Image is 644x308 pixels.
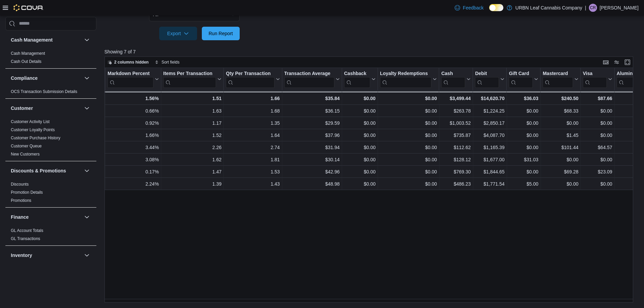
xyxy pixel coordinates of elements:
button: Qty Per Transaction [226,70,280,88]
span: Dark Mode [489,11,490,11]
div: $0.00 [380,180,437,188]
span: Customer Loyalty Points [11,127,55,133]
div: Customer [5,118,96,161]
div: Finance [5,227,96,245]
div: $0.00 [543,119,578,127]
div: 1.63 [163,107,222,115]
button: Finance [83,213,91,221]
span: 2 columns hidden [114,60,149,65]
div: 3.44% [108,143,159,151]
div: 1.62 [163,156,222,164]
div: $64.57 [583,143,612,151]
div: 0.17% [108,168,159,176]
div: $29.59 [284,119,339,127]
div: Markdown Percent [108,70,153,88]
div: $0.00 [509,107,538,115]
div: Qty Per Transaction [226,70,274,77]
div: 1.66 [226,94,280,102]
div: $0.00 [344,107,376,115]
div: 1.47 [163,168,222,176]
div: 2.24% [108,180,159,188]
button: Customer [11,105,81,112]
div: 1.53 [226,168,280,176]
div: $37.96 [284,131,339,139]
button: Sort fields [152,58,182,66]
p: [PERSON_NAME] [600,4,639,12]
div: $486.23 [441,180,471,188]
div: Cashback [344,70,370,77]
span: Feedback [463,4,483,11]
div: $0.00 [380,143,437,151]
h3: Discounts & Promotions [11,167,66,174]
h3: Cash Management [11,37,53,43]
div: Cash [441,70,465,77]
span: GL Account Totals [11,228,43,233]
div: 1.43 [226,180,280,188]
div: Mastercard [543,70,573,88]
div: $112.62 [441,143,471,151]
div: 1.68 [226,107,280,115]
h3: Compliance [11,75,38,81]
button: Discounts & Promotions [11,167,81,174]
div: Mastercard [543,70,573,77]
div: $0.00 [344,180,376,188]
span: Cash Management [11,51,45,56]
span: Customer Queue [11,143,42,149]
a: Promotions [11,198,31,203]
img: Cova [14,4,44,11]
span: Customer Activity List [11,119,50,124]
div: $2,850.17 [475,119,504,127]
div: $36.15 [284,107,339,115]
button: Compliance [11,75,81,81]
p: Showing 7 of 7 [104,48,639,55]
input: Dark Mode [489,4,503,11]
a: Customer Queue [11,144,42,148]
a: Customer Activity List [11,119,50,124]
div: $0.00 [344,156,376,164]
div: Discounts & Promotions [5,180,96,207]
a: Promotion Details [11,190,43,195]
button: Items Per Transaction [163,70,222,88]
div: 1.35 [226,119,280,127]
div: Visa [583,70,607,77]
button: Inventory [11,252,81,259]
div: Cash Management [5,49,96,68]
span: Cash Out Details [11,59,42,64]
div: $0.00 [344,131,376,139]
div: 1.17 [163,119,222,127]
div: $735.87 [441,131,471,139]
span: OCS Transaction Submission Details [11,89,77,94]
div: $0.00 [344,94,376,102]
button: Visa [583,70,612,88]
div: $1,844.65 [475,168,504,176]
div: 1.51 [163,94,222,102]
div: $36.03 [509,94,538,102]
span: Sort fields [162,60,180,65]
span: Customer Purchase History [11,135,61,141]
button: Gift Card [509,70,538,88]
div: Items Per Transaction [163,70,216,88]
div: $128.12 [441,156,471,164]
div: $0.00 [380,168,437,176]
div: 1.66% [108,131,159,139]
div: $31.03 [509,156,538,164]
div: $240.50 [543,94,578,102]
div: $3,499.44 [441,94,471,102]
button: Markdown Percent [108,70,159,88]
div: 0.92% [108,119,159,127]
button: Export [159,27,197,40]
div: Gift Card [509,70,533,88]
div: $23.09 [583,168,612,176]
div: $0.00 [509,131,538,139]
div: $0.00 [380,107,437,115]
button: 2 columns hidden [105,58,151,66]
span: GL Transactions [11,236,40,241]
div: Visa [583,70,607,88]
div: $68.33 [543,107,578,115]
button: Keyboard shortcuts [602,58,610,66]
div: Transaction Average [284,70,334,77]
div: 1.52 [163,131,222,139]
div: $69.28 [543,168,578,176]
div: $0.00 [583,180,612,188]
button: Compliance [83,74,91,82]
